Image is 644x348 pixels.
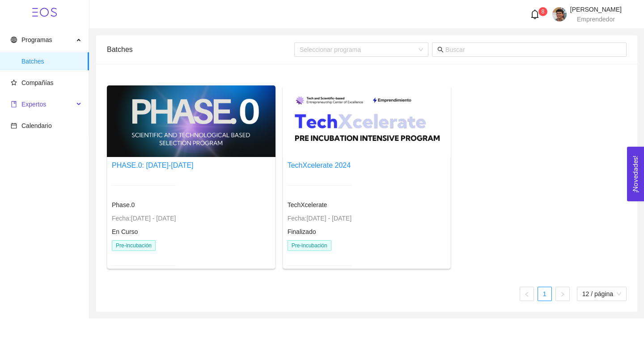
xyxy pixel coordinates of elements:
[437,47,444,53] span: search
[288,228,316,235] span: Finalizado
[555,287,570,301] li: Página siguiente
[530,9,540,19] span: bell
[520,287,534,301] li: Página anterior
[538,287,551,301] a: 1
[11,80,17,86] span: star
[11,37,17,43] span: global
[112,215,176,222] span: Fecha: [DATE] - [DATE]
[288,240,331,251] span: Pre-incubación
[552,7,567,21] img: 1728012739839-Foto%20LinkedIn.png
[112,240,156,251] span: Pre-incubación
[21,101,46,108] span: Expertos
[21,52,82,70] span: Batches
[577,16,615,23] span: Emprendedor
[542,8,545,15] span: 8
[538,287,552,301] li: 1
[520,287,534,301] button: left
[112,161,194,169] a: PHASE.0: [DATE]-[DATE]
[112,201,135,208] span: Phase.0
[21,79,54,86] span: Compañías
[112,228,138,235] span: En Curso
[288,161,351,169] a: TechXcelerate 2024
[627,147,644,201] button: Open Feedback Widget
[288,201,327,208] span: TechXcelerate
[21,36,52,43] span: Programas
[445,45,621,55] input: Buscar
[582,287,621,301] span: 12 / página
[560,292,565,297] span: right
[21,122,52,129] span: Calendario
[577,287,627,301] div: tamaño de página
[570,6,622,13] span: [PERSON_NAME]
[538,7,547,16] sup: 8
[555,287,570,301] button: right
[11,123,17,129] span: calendar
[11,101,17,107] span: book
[524,292,530,297] span: left
[107,37,294,62] div: Batches
[288,215,352,222] span: Fecha: [DATE] - [DATE]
